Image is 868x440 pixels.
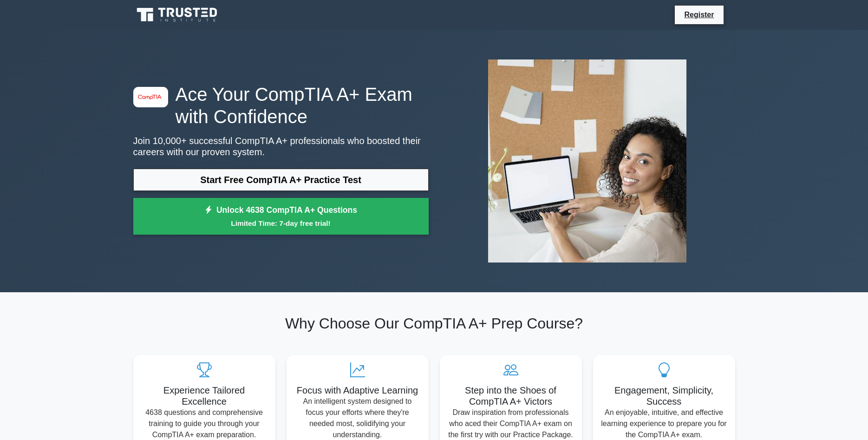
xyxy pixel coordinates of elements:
a: Register [679,9,719,20]
h5: Engagement, Simplicity, Success [600,385,728,407]
a: Start Free CompTIA A+ Practice Test [133,169,429,191]
h5: Experience Tailored Excellence [141,385,268,407]
small: Limited Time: 7-day free trial! [145,218,417,229]
h2: Why Choose Our CompTIA A+ Prep Course? [133,315,735,332]
a: Unlock 4638 CompTIA A+ QuestionsLimited Time: 7-day free trial! [133,198,429,235]
h1: Ace Your CompTIA A+ Exam with Confidence [133,83,429,128]
p: Join 10,000+ successful CompTIA A+ professionals who boosted their careers with our proven system. [133,135,429,158]
h5: Step into the Shoes of CompTIA A+ Victors [447,385,574,407]
h5: Focus with Adaptive Learning [294,385,421,396]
